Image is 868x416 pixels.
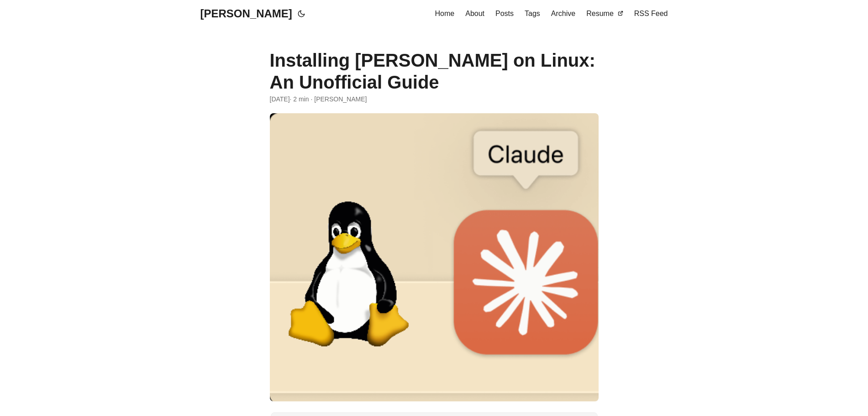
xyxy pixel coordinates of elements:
span: Tags [525,10,540,17]
span: Posts [495,10,514,17]
span: Home [435,10,455,17]
span: RSS Feed [634,10,668,17]
span: About [465,10,484,17]
span: 2025-01-09 21:00:00 +0000 UTC [270,94,290,104]
span: Resume [586,10,614,17]
h1: Installing [PERSON_NAME] on Linux: An Unofficial Guide [270,49,599,93]
span: Archive [551,10,575,17]
div: · 2 min · [PERSON_NAME] [270,94,599,104]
